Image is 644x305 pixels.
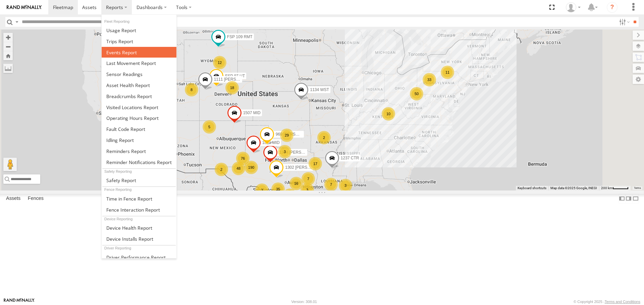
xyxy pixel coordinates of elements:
[302,172,315,185] div: 7
[279,150,322,155] span: 1304 [PERSON_NAME]
[214,77,257,82] span: 1111 [PERSON_NAME]
[324,178,338,191] div: 7
[232,162,245,175] div: 48
[563,2,583,12] div: Randy Yohe
[102,146,176,157] a: Reminders Report
[310,88,329,92] span: 1134 WST
[14,17,19,27] label: Search Query
[255,183,269,197] div: 2
[102,157,176,168] a: Service Reminder Notifications Report
[225,74,245,79] span: FSP 97 UT
[3,51,13,60] button: Zoom Home
[574,300,640,304] div: © Copyright 2025 -
[550,186,597,190] span: Map data ©2025 Google, INEGI
[605,300,640,304] a: Terms and Conditions
[632,194,639,204] label: Hide Summary Table
[423,73,436,86] div: 33
[4,298,35,305] a: Visit our Website
[341,156,359,161] span: 1237 CTR
[3,33,13,42] button: Zoom in
[7,5,42,10] img: rand-logo.svg
[243,110,261,115] span: 1507 MID
[102,69,176,80] a: Sensor Readings
[102,25,176,36] a: Usage Report
[278,145,291,158] div: 3
[102,36,176,47] a: Trips Report
[102,112,176,124] a: Asset Operating Hours Report
[3,42,13,51] button: Zoom out
[102,135,176,146] a: Idling Report
[213,56,226,69] div: 12
[102,252,176,263] a: Driver Performance Report
[185,83,198,96] div: 8
[633,75,644,84] label: Map Settings
[599,186,631,190] button: Map Scale: 200 km per 44 pixels
[301,183,314,197] div: 3
[271,182,285,196] div: 35
[102,193,176,204] a: Time in Fences Report
[3,194,24,204] label: Assets
[382,107,395,121] div: 10
[607,2,618,13] i: ?
[203,120,216,134] div: 5
[619,194,625,204] label: Dock Summary Table to the Left
[102,47,176,58] a: Full Events Report
[291,300,317,304] div: Version: 308.01
[518,186,546,190] button: Keyboard shortcuts
[317,131,331,144] div: 2
[102,80,176,91] a: Asset Health Report
[309,157,322,170] div: 17
[3,158,17,171] button: Drag Pegman onto the map to open Street View
[225,81,239,94] div: 18
[616,17,631,27] label: Search Filter Options
[102,91,176,102] a: Breadcrumbs Report
[236,152,250,165] div: 76
[601,186,612,190] span: 200 km
[339,179,352,192] div: 3
[227,34,253,39] span: FSP 109 RMT
[102,222,176,233] a: Device Health Report
[280,129,293,142] div: 29
[441,66,454,79] div: 11
[262,140,280,145] span: 1005 MID
[625,194,632,204] label: Dock Summary Table to the Right
[410,87,423,100] div: 50
[285,165,328,170] span: 1302 [PERSON_NAME]
[102,58,176,69] a: Last Movement Report
[634,186,641,189] a: Terms (opens in new tab)
[102,124,176,135] a: Fault Code Report
[289,177,303,190] div: 16
[283,188,297,202] div: 8
[3,64,13,73] label: Measure
[102,233,176,244] a: Device Installs Report
[276,132,317,137] span: 969 [PERSON_NAME]
[102,102,176,113] a: Visited Locations Report
[102,175,176,186] a: Safety Report
[245,161,258,174] div: 190
[24,194,47,204] label: Fences
[102,204,176,215] a: Fence Interaction Report
[215,163,228,176] div: 2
